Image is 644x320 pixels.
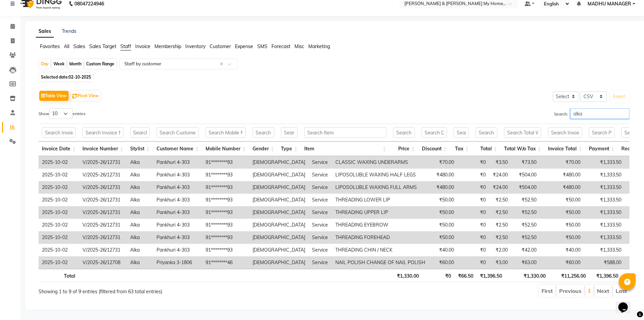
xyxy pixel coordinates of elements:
th: ₹1,396.50 [477,269,506,282]
td: ₹50.00 [540,194,584,206]
td: ₹1,333.50 [584,181,625,194]
td: V/2025-26/12731 [79,181,127,194]
td: Service [309,206,332,219]
td: THREADING FOREHEAD [332,231,429,244]
span: Forecast [271,43,290,49]
td: [DEMOGRAPHIC_DATA] [249,181,309,194]
td: Service [309,219,332,231]
td: ₹1,333.50 [584,244,625,256]
td: ₹1,333.50 [584,156,625,169]
td: ₹0 [457,219,489,231]
th: ₹1,330.00 [505,269,549,282]
td: V/2025-26/12708 [79,256,127,269]
th: Total W/o Tax: activate to sort column ascending [501,142,545,156]
td: 2025-10-02 [39,194,79,206]
th: Invoice Total: activate to sort column ascending [545,142,586,156]
span: Sales Target [89,43,116,49]
td: Service [309,194,332,206]
th: Total [39,269,79,282]
input: Search Payment [589,127,615,138]
span: Selected date: [39,73,93,81]
td: 2025-10-02 [39,244,79,256]
div: Week [52,59,66,69]
input: Search Tax [454,127,469,138]
th: ₹11,256.00 [549,269,590,282]
th: Invoice Date: activate to sort column ascending [39,142,79,156]
th: Discount: activate to sort column ascending [418,142,450,156]
td: [DEMOGRAPHIC_DATA] [249,169,309,181]
div: Custom Range [85,59,116,69]
td: ₹480.00 [540,181,584,194]
td: Alka [127,219,153,231]
span: MADHU MANAGER [588,0,631,7]
div: Day [39,59,50,69]
td: 2025-10-02 [39,169,79,181]
td: ₹0 [457,194,489,206]
td: V/2025-26/12731 [79,194,127,206]
input: Search Discount [422,127,447,138]
th: Type: activate to sort column ascending [278,142,301,156]
th: Gender: activate to sort column ascending [249,142,278,156]
select: Showentries [49,108,73,119]
input: Search Item [304,127,386,138]
td: [DEMOGRAPHIC_DATA] [249,244,309,256]
button: Export [610,91,629,102]
span: Membership [154,43,181,49]
td: 2025-10-02 [39,256,79,269]
td: 2025-10-02 [39,156,79,169]
button: Table View [39,91,69,101]
th: Payment: activate to sort column ascending [586,142,618,156]
input: Search Total W/o Tax [504,127,541,138]
td: ₹3.50 [489,156,511,169]
td: [DEMOGRAPHIC_DATA] [249,194,309,206]
td: ₹480.00 [429,169,457,181]
td: ₹2.50 [489,231,511,244]
th: Mobile Number: activate to sort column ascending [202,142,249,156]
input: Search Stylist [130,127,150,138]
td: ₹52.50 [511,194,540,206]
th: Tax: activate to sort column ascending [450,142,472,156]
td: ₹0 [457,169,489,181]
td: ₹50.00 [429,194,457,206]
td: ₹2.50 [489,194,511,206]
span: Customer [210,43,231,49]
td: ₹50.00 [429,219,457,231]
input: Search Invoice Number [82,127,123,138]
td: ₹504.00 [511,169,540,181]
td: ₹2.50 [489,206,511,219]
div: Month [68,59,83,69]
td: Service [309,156,332,169]
td: ₹73.50 [511,156,540,169]
td: ₹2.50 [489,219,511,231]
iframe: chat widget [616,293,637,313]
span: Staff [120,43,131,49]
img: pivot.png [72,94,77,99]
td: LIPOSOLUBLE WAXING HALF LEGS [332,169,429,181]
td: V/2025-26/12731 [79,219,127,231]
td: ₹0 [457,181,489,194]
td: Pankhuri 4-303 [153,194,202,206]
td: 2025-10-02 [39,206,79,219]
span: Marketing [308,43,330,49]
td: NAIL POLISH CHANGE OF NAIL POLISH [332,256,429,269]
span: All [64,43,69,49]
td: Alka [127,181,153,194]
input: Search Total [476,127,497,138]
td: ₹52.50 [511,231,540,244]
td: Pankhuri 4-303 [153,206,202,219]
a: Trends [62,28,76,34]
td: ₹52.50 [511,219,540,231]
td: Alka [127,194,153,206]
td: ₹0 [457,156,489,169]
th: Stylist: activate to sort column ascending [127,142,153,156]
td: Pankhuri 4-303 [153,181,202,194]
td: V/2025-26/12731 [79,156,127,169]
td: Alka [127,256,153,269]
td: [DEMOGRAPHIC_DATA] [249,231,309,244]
th: Customer Name: activate to sort column ascending [153,142,202,156]
span: Clear all [220,61,225,68]
input: Search Customer Name [157,127,199,138]
td: Service [309,244,332,256]
span: Misc [294,43,304,49]
td: ₹42.00 [511,244,540,256]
